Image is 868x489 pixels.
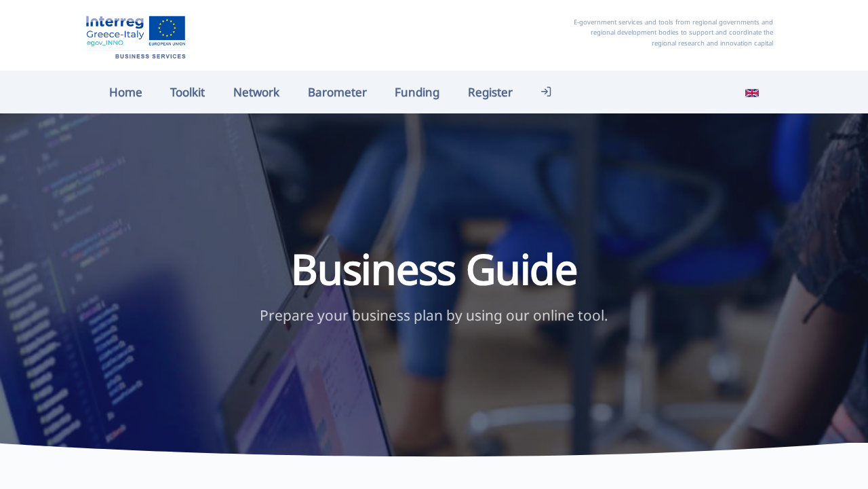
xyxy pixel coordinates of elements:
a: Home [95,77,157,107]
img: Home [81,10,190,60]
p: Prepare your business plan by using our online tool. [212,304,655,327]
a: Toolkit [157,77,220,107]
a: Barometer [294,77,381,107]
img: en_flag.svg [745,86,759,100]
h1: Business Guide [212,244,655,293]
a: Funding [380,77,454,107]
a: Network [219,77,294,107]
a: Register [454,77,527,107]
